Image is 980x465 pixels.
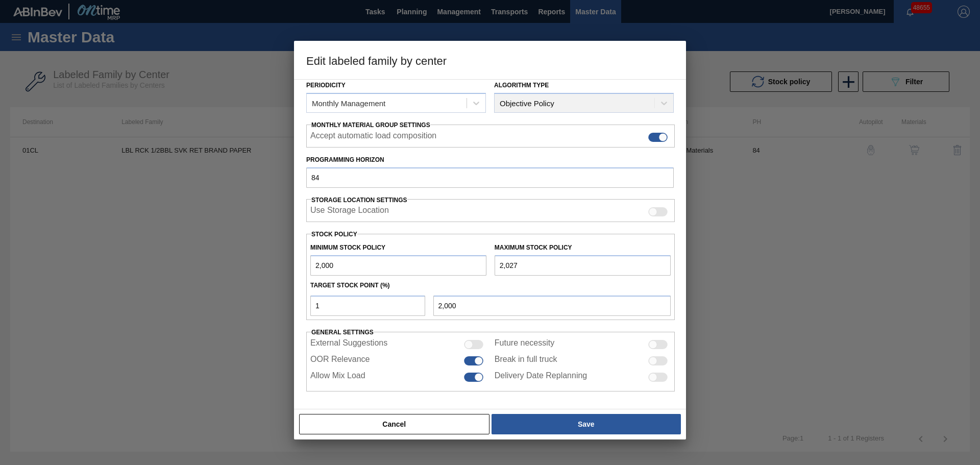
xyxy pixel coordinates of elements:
[310,282,390,289] label: Target Stock Point (%)
[312,99,385,108] div: Monthly Management
[299,414,489,434] button: Cancel
[311,121,430,129] span: Monthly Material Group Settings
[495,338,554,351] label: Future necessity
[306,153,674,167] label: Programming Horizon
[306,82,346,89] label: Periodicity
[310,244,385,251] label: Minimum Stock Policy
[495,355,557,367] label: Break in full truck
[294,41,686,80] h3: Edit labeled family by center
[495,371,587,383] label: Delivery Date Replanning
[310,338,387,351] label: External Suggestions
[495,244,572,251] label: Maximum Stock Policy
[492,414,681,434] button: Save
[311,231,357,238] label: Stock Policy
[310,131,436,143] label: Accept automatic load composition
[311,197,407,204] span: Storage Location Settings
[310,206,389,218] label: When enabled, the system will display stocks from different storage locations.
[310,371,365,383] label: Allow Mix Load
[311,329,374,336] span: General settings
[494,82,549,89] label: Algorithm Type
[310,355,370,367] label: OOR Relevance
